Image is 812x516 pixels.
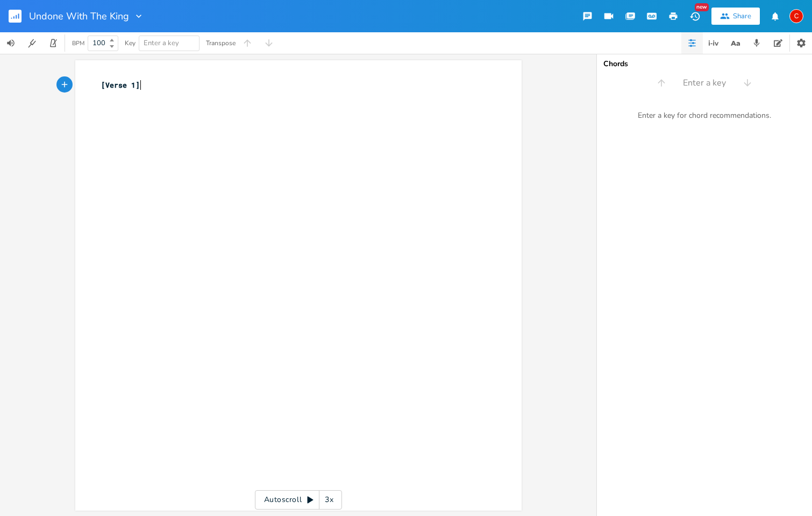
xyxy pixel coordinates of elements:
div: Calvary Jupiter Songwriting Team [789,9,803,23]
div: Transpose [206,40,236,46]
span: Enter a key [144,38,179,48]
div: New [695,3,709,11]
div: Enter a key for chord recommendations. [597,104,812,127]
div: Key [125,40,136,46]
div: BPM [72,40,84,46]
button: Share [711,8,760,25]
div: Share [733,11,751,21]
button: New [684,6,706,26]
span: Enter a key [683,77,726,89]
div: 3x [319,490,339,510]
span: [Verse 1] [101,80,140,90]
div: Chords [603,60,806,68]
div: Autoscroll [255,490,342,510]
span: Undone With The King [29,11,129,21]
button: C [789,4,803,29]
